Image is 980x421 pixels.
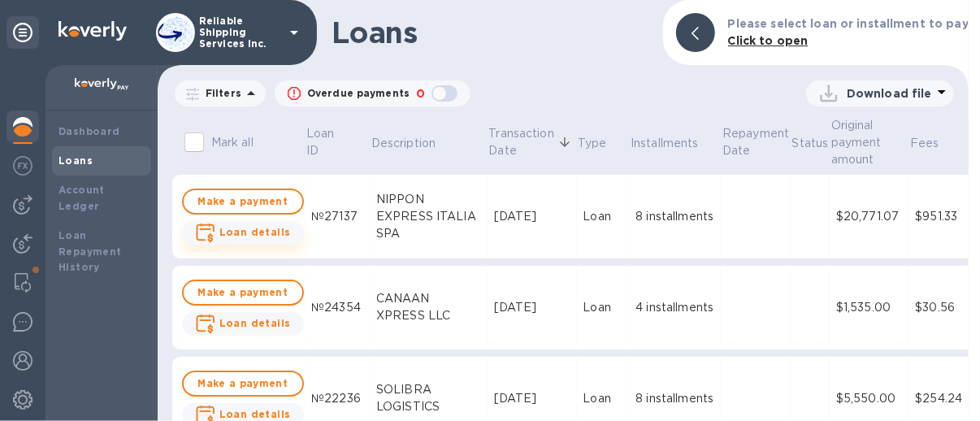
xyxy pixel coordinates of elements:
button: Loan details [182,312,304,336]
p: Overdue payments [307,86,410,101]
div: №22236 [311,390,363,407]
div: CANAAN XPRESS LLC [376,290,481,324]
div: SOLIBRA LOGISTICS [376,381,481,415]
div: $30.56 [915,299,973,316]
span: Loan ID [306,125,368,159]
p: Mark all [211,134,254,151]
span: Make a payment [197,192,289,211]
span: Make a payment [197,283,289,302]
div: Loan [583,208,623,225]
b: Click to open [728,34,809,47]
div: $951.33 [915,208,973,225]
div: [DATE] [494,208,570,225]
h1: Loans [332,15,650,50]
span: Installments [631,135,720,152]
p: Repayment Date [722,125,789,159]
button: Overdue payments0 [275,80,470,106]
p: Description [371,135,436,152]
p: Fees [910,135,939,152]
span: Fees [910,135,960,152]
button: Loan details [182,221,304,245]
div: [DATE] [494,299,570,316]
div: $20,771.07 [836,208,902,225]
p: Status [792,135,829,152]
p: Download file [847,85,932,102]
div: Loan [583,299,623,316]
p: Original payment amount [831,117,887,168]
div: №24354 [311,299,363,316]
b: Loans [59,154,93,167]
span: Type [578,135,628,152]
div: $254.24 [915,390,973,407]
div: NIPPON EXPRESS ITALIA SPA [376,191,481,242]
p: 0 [416,85,425,102]
div: $5,550.00 [836,390,902,407]
p: Type [578,135,607,152]
b: Please select loan or installment to pay [728,17,969,30]
b: Loan Repayment History [59,229,122,274]
b: Loan details [219,408,291,420]
p: Transaction Date [488,125,553,159]
b: Account Ledger [59,184,105,212]
b: Dashboard [59,125,120,137]
div: №27137 [311,208,363,225]
button: Make a payment [182,371,304,397]
img: Foreign exchange [13,156,33,176]
div: Unpin categories [7,16,39,49]
button: Make a payment [182,189,304,215]
p: Filters [199,86,241,100]
div: 8 installments [635,390,714,407]
div: [DATE] [494,390,570,407]
img: Logo [59,21,127,41]
div: Loan [583,390,623,407]
p: Loan ID [306,125,347,159]
b: Loan details [219,226,291,238]
div: 8 installments [635,208,714,225]
b: Loan details [219,317,291,329]
span: Transaction Date [488,125,575,159]
span: Description [371,135,457,152]
p: Installments [631,135,699,152]
div: $1,535.00 [836,299,902,316]
span: Original payment amount [831,117,908,168]
button: Make a payment [182,280,304,306]
span: Make a payment [197,374,289,393]
div: 4 installments [635,299,714,316]
p: Reliable Shipping Services Inc. [199,15,280,50]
